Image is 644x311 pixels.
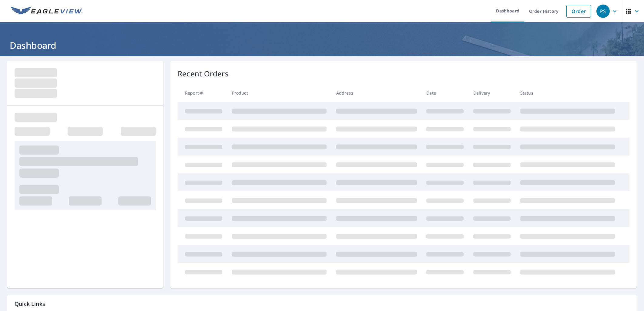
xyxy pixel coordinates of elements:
[421,84,468,102] th: Date
[7,39,637,52] h1: Dashboard
[468,84,515,102] th: Delivery
[11,7,82,16] img: EV Logo
[178,68,229,79] p: Recent Orders
[15,300,629,308] p: Quick Links
[227,84,331,102] th: Product
[515,84,620,102] th: Status
[566,5,591,18] a: Order
[178,84,227,102] th: Report #
[331,84,422,102] th: Address
[596,5,610,18] div: PS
